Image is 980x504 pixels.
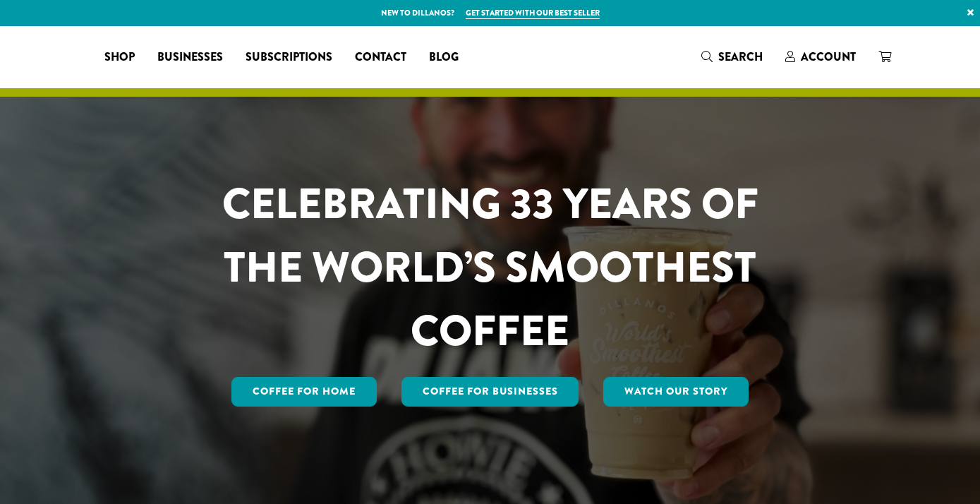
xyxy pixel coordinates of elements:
a: Coffee for Home [231,377,377,407]
span: Shop [104,49,135,66]
span: Subscriptions [246,49,332,66]
a: Watch Our Story [603,377,749,407]
h1: CELEBRATING 33 YEARS OF THE WORLD’S SMOOTHEST COFFEE [181,172,800,363]
a: Coffee For Businesses [401,377,579,407]
span: Account [801,49,856,65]
span: Search [718,49,763,65]
span: Businesses [157,49,223,66]
a: Search [690,45,774,68]
span: Blog [429,49,459,66]
a: Get started with our best seller [466,7,600,19]
span: Contact [355,49,406,66]
a: Shop [93,46,146,68]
